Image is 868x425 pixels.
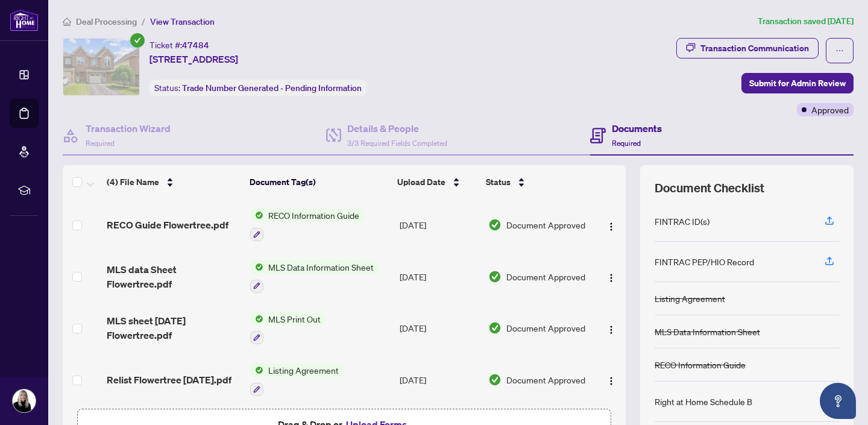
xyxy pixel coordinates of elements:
[488,321,502,335] img: Document Status
[612,139,641,148] span: Required
[250,364,263,377] img: Status Icon
[250,209,263,222] img: Status Icon
[602,318,621,338] button: Logo
[107,313,241,342] span: MLS sheet [DATE] Flowertree.pdf
[395,199,483,251] td: [DATE]
[395,303,483,354] td: [DATE]
[245,165,393,199] th: Document Tag(s)
[506,270,585,283] span: Document Approved
[149,38,209,52] div: Ticket #:
[392,165,480,199] th: Upload Date
[130,33,145,48] span: check-circle
[758,14,854,28] article: Transaction saved [DATE]
[150,16,215,27] span: View Transaction
[107,218,228,232] span: RECO Guide Flowertree.pdf
[655,215,709,228] div: FINTRAC ID(s)
[263,312,325,326] span: MLS Print Out
[655,292,725,305] div: Listing Agreement
[263,260,379,274] span: MLS Data Information Sheet
[820,383,856,419] button: Open asap
[250,209,364,241] button: Status IconRECO Information Guide
[107,262,241,291] span: MLS data Sheet Flowertree.pdf
[602,215,621,235] button: Logo
[250,364,344,396] button: Status IconListing Agreement
[347,139,447,148] span: 3/3 Required Fields Completed
[655,255,754,268] div: FINTRAC PEP/HIO Record
[488,270,502,283] img: Document Status
[506,321,585,335] span: Document Approved
[676,38,819,58] button: Transaction Communication
[86,139,115,148] span: Required
[182,83,362,93] span: Trade Number Generated - Pending Information
[395,251,483,303] td: [DATE]
[347,121,447,136] h4: Details & People
[655,180,764,197] span: Document Checklist
[602,370,621,389] button: Logo
[811,103,849,116] span: Approved
[606,222,616,231] img: Logo
[63,39,139,95] img: IMG-X12328335_1.jpg
[250,260,263,274] img: Status Icon
[700,39,809,58] div: Transaction Communication
[749,74,846,93] span: Submit for Admin Review
[612,121,662,136] h4: Documents
[506,373,585,386] span: Document Approved
[149,80,366,96] div: Status:
[486,175,511,189] span: Status
[655,325,760,338] div: MLS Data Information Sheet
[250,312,263,326] img: Status Icon
[263,209,364,222] span: RECO Information Guide
[481,165,591,199] th: Status
[506,218,585,231] span: Document Approved
[835,46,844,55] span: ellipsis
[182,40,209,51] span: 47484
[142,14,145,28] li: /
[13,389,36,412] img: Profile Icon
[10,9,39,31] img: logo
[602,267,621,286] button: Logo
[488,218,502,231] img: Document Status
[606,325,616,335] img: Logo
[107,175,159,189] span: (4) File Name
[63,17,71,26] span: home
[655,395,752,408] div: Right at Home Schedule B
[250,260,379,293] button: Status IconMLS Data Information Sheet
[76,16,137,27] span: Deal Processing
[395,354,483,406] td: [DATE]
[488,373,502,386] img: Document Status
[606,273,616,283] img: Logo
[86,121,171,136] h4: Transaction Wizard
[655,358,746,371] div: RECO Information Guide
[741,73,854,93] button: Submit for Admin Review
[397,175,445,189] span: Upload Date
[250,312,325,345] button: Status IconMLS Print Out
[149,52,238,66] span: [STREET_ADDRESS]
[606,376,616,386] img: Logo
[263,364,344,377] span: Listing Agreement
[102,165,245,199] th: (4) File Name
[107,373,231,387] span: Relist Flowertree [DATE].pdf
